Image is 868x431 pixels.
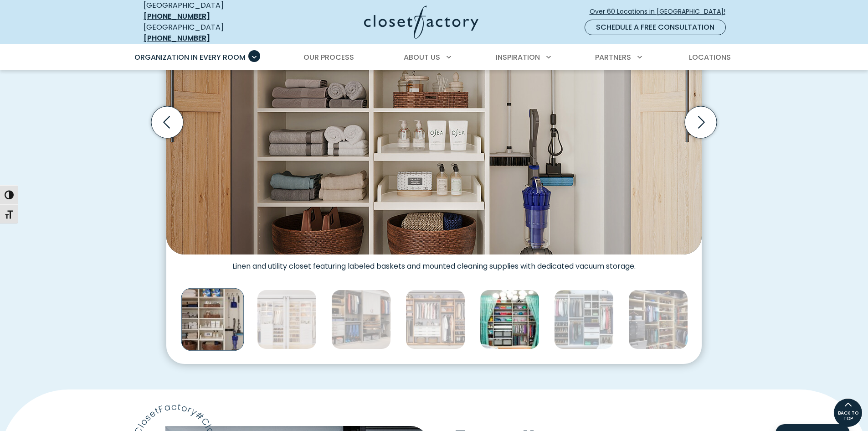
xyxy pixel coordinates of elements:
[144,33,210,43] a: [PHONE_NUMBER]
[681,103,720,142] button: Next slide
[554,290,614,349] img: Reach-in closet featuring open shoe shelving with elite toe tops, LED lit hanging rods, and upper...
[585,20,726,35] a: Schedule a Free Consultation
[595,52,631,62] span: Partners
[257,290,317,349] img: Double hanging, open shelves, and angled shoe racks bring structure to this symmetrical reach-in ...
[496,52,540,62] span: Inspiration
[404,52,440,62] span: About Us
[166,254,702,271] figcaption: Linen and utility closet featuring labeled baskets and mounted cleaning supplies with dedicated v...
[148,103,187,142] button: Previous slide
[590,7,733,16] span: Over 60 Locations in [GEOGRAPHIC_DATA]!
[834,410,862,421] span: BACK TO TOP
[628,290,688,349] img: Children's clothing in reach-in closet featuring pull-out tie rack, dual level hanging rods, uppe...
[144,11,210,21] a: [PHONE_NUMBER]
[833,398,863,427] a: BACK TO TOP
[181,288,244,351] img: Organized linen and utility closet featuring rolled towels, labeled baskets, and mounted cleaning...
[128,45,740,70] nav: Primary Menu
[331,290,391,349] img: Custom reach-in closet with pant hangers, custom cabinets and drawers
[589,4,733,20] a: Over 60 Locations in [GEOGRAPHIC_DATA]!
[134,52,246,62] span: Organization in Every Room
[689,52,731,62] span: Locations
[303,52,354,62] span: Our Process
[406,290,465,349] img: Dual-tone reach-in closet system in Tea for Two with White Chocolate drawers with black hardware....
[480,290,539,349] img: Children's closet with double handing rods and quilted fabric pull-out baskets.
[364,5,478,39] img: Closet Factory Logo
[144,22,276,44] div: [GEOGRAPHIC_DATA]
